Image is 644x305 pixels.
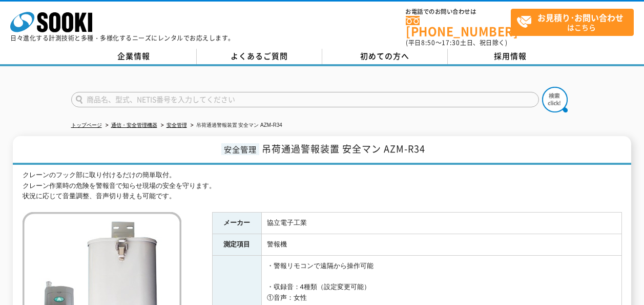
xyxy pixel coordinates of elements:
a: 安全管理 [167,122,187,128]
input: 商品名、型式、NETIS番号を入力してください [71,92,539,107]
span: 安全管理 [221,143,259,155]
span: 17:30 [442,38,460,47]
span: 吊荷通過警報装置 安全マン AZM-R34 [262,142,425,156]
td: 協立電子工業 [261,213,621,234]
img: btn_search.png [542,87,568,112]
span: 8:50 [421,38,435,47]
span: お電話でのお問い合わせは [406,9,511,15]
strong: お見積り･お問い合わせ [537,11,624,24]
a: トップページ [71,122,102,128]
a: 通信・安全管理機器 [111,122,157,128]
span: はこちら [516,9,633,35]
a: 初めての方へ [322,49,448,64]
th: 測定項目 [212,234,261,256]
td: 警報機 [261,234,621,256]
a: 採用情報 [448,49,573,64]
th: メーカー [212,213,261,234]
a: 企業情報 [71,49,197,64]
a: よくあるご質問 [197,49,322,64]
li: 吊荷通過警報装置 安全マン AZM-R34 [189,120,282,131]
span: (平日 ～ 土日、祝日除く) [406,38,507,47]
span: 初めての方へ [360,50,409,62]
div: クレーンのフック部に取り付けるだけの簡単取付。 クレーン作業時の危険を警報音で知らせ現場の安全を守ります。 状況に応じて音量調整、音声切り替えも可能です。 [23,170,622,202]
a: [PHONE_NUMBER] [406,16,511,37]
p: 日々進化する計測技術と多種・多様化するニーズにレンタルでお応えします。 [10,35,235,41]
a: お見積り･お問い合わせはこちら [511,9,634,36]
